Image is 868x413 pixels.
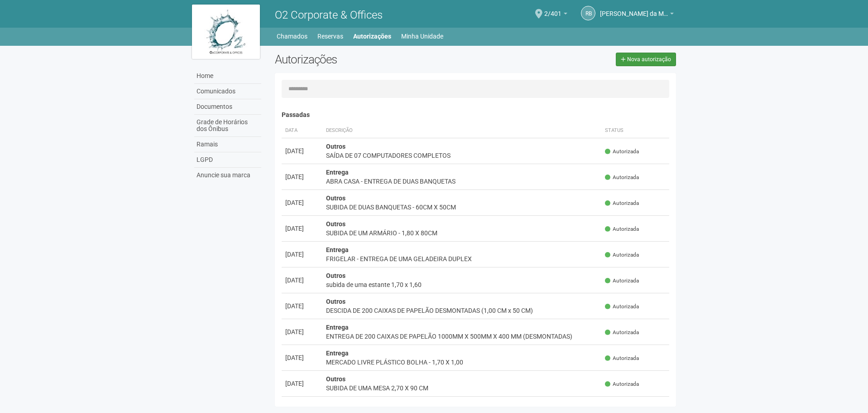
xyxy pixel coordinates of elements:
[326,272,345,279] strong: Outros
[605,355,639,362] span: Autorizada
[326,350,349,357] strong: Entrega
[282,112,670,118] h4: Passadas
[605,199,639,207] span: Autorizada
[275,53,469,66] h2: Autorizações
[285,198,319,207] div: [DATE]
[600,1,668,17] span: Raul Barrozo da Motta Junior
[401,30,443,43] a: Minha Unidade
[605,148,639,155] span: Autorizada
[326,203,598,212] div: SUBIDA DE DUAS BANQUETAS - 60CM X 50CM
[275,9,383,21] span: O2 Corporate & Offices
[326,332,598,341] div: ENTREGA DE 200 CAIXAS DE PAPELÃO 1000MM X 500MM X 400 MM (DESMONTADAS)
[326,358,598,367] div: MERCADO LIVRE PLÁSTICO BOLHA - 1,70 X 1,00
[326,280,598,289] div: subida de uma estante 1,70 x 1,60
[326,306,598,315] div: DESCIDA DE 200 CAIXAS DE PAPELÃO DESMONTADAS (1,00 CM x 50 CM)
[326,220,345,228] strong: Outros
[326,375,345,383] strong: Outros
[605,174,639,181] span: Autorizada
[616,53,676,66] a: Nova autorização
[326,194,345,202] strong: Outros
[326,246,349,253] strong: Entrega
[627,56,671,63] span: Nova autorização
[601,123,669,138] th: Status
[285,146,319,155] div: [DATE]
[605,303,639,311] span: Autorizada
[326,254,598,263] div: FRIGELAR - ENTREGA DE UMA GELADEIRA DUPLEX
[544,11,567,19] a: 2/401
[322,123,602,138] th: Descrição
[326,151,598,160] div: SAÍDA DE 07 COMPUTADORES COMPLETOS
[285,353,319,362] div: [DATE]
[194,99,261,115] a: Documentos
[605,225,639,233] span: Autorizada
[285,327,319,336] div: [DATE]
[285,224,319,233] div: [DATE]
[194,84,261,99] a: Comunicados
[605,277,639,285] span: Autorizada
[326,228,598,238] div: SUBIDA DE UM ARMÁRIO - 1,80 X 80CM
[326,177,598,186] div: ABRA CASA - ENTREGA DE DUAS BANQUETAS
[544,1,561,17] span: 2/401
[192,5,260,59] img: logo.jpg
[194,68,261,84] a: Home
[605,329,639,336] span: Autorizada
[282,123,322,138] th: Data
[605,251,639,259] span: Autorizada
[581,6,595,20] a: RB
[285,301,319,311] div: [DATE]
[285,172,319,181] div: [DATE]
[194,168,261,183] a: Anuncie sua marca
[194,137,261,152] a: Ramais
[285,276,319,285] div: [DATE]
[326,298,345,305] strong: Outros
[326,169,349,176] strong: Entrega
[326,384,598,393] div: SUBIDA DE UMA MESA 2,70 X 90 CM
[194,152,261,168] a: LGPD
[605,380,639,388] span: Autorizada
[326,143,345,150] strong: Outros
[194,115,261,137] a: Grade de Horários dos Ônibus
[317,30,343,43] a: Reservas
[277,30,307,43] a: Chamados
[285,250,319,259] div: [DATE]
[326,324,349,331] strong: Entrega
[353,30,391,43] a: Autorizações
[600,11,674,19] a: [PERSON_NAME] da Motta Junior
[285,379,319,388] div: [DATE]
